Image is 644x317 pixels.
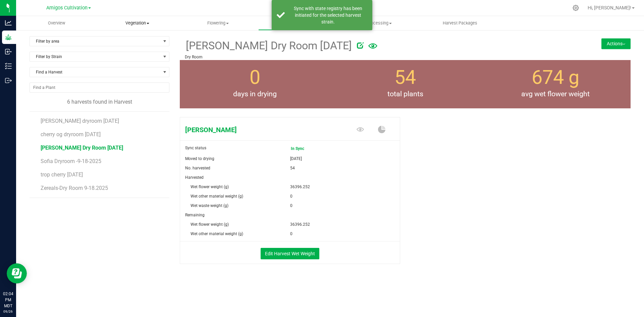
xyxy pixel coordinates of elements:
span: Find a Harvest [30,67,161,77]
div: Sync with state registry has been initiated for the selected harvest strain. [288,5,367,25]
group-info-box: Total number of plants [335,60,475,108]
button: Edit Harvest Wet Weight [261,248,319,259]
inline-svg: Outbound [5,77,12,84]
span: [PERSON_NAME] Dry Room [DATE] [41,145,123,151]
span: Sofia Dryroom -9-18-2025 [41,158,101,164]
span: No. harvested [185,166,210,170]
p: 09/26 [3,309,13,314]
span: Wet waste weight (g) [191,203,228,208]
span: Harvest Packages [434,20,486,26]
span: days in drying [180,89,330,100]
group-info-box: Average wet flower weight [485,60,626,108]
span: 0 [290,192,292,201]
span: 0 [290,201,292,210]
span: Vegetation [97,20,177,26]
span: 0 [250,66,260,89]
span: Moved to drying [185,156,214,161]
span: [PERSON_NAME] dryroom [DATE] [41,118,119,124]
span: Remaining [185,213,205,217]
span: Wet flower weight (g) [191,222,229,227]
p: Dry Room [185,54,550,60]
span: In Sync [291,144,318,153]
span: 674 g [532,66,579,89]
inline-svg: Inventory [5,63,12,69]
a: Processing [339,16,420,30]
span: In Sync [290,143,318,154]
p: 02:04 PM MDT [3,291,13,309]
span: select [161,37,169,46]
span: Amigos Cultivation [46,5,88,11]
span: Filter by Strain [30,52,161,61]
span: 36396.252 [290,220,310,229]
span: Zereals-Dry Room 9-18.2025 [41,185,108,191]
span: [DATE] [290,154,302,163]
span: Processing [339,20,420,26]
span: 54 [394,66,416,89]
inline-svg: Grow [5,34,12,41]
span: Overview [39,20,74,26]
button: Actions [601,38,631,49]
inline-svg: Inbound [5,48,12,55]
a: Flowering [177,16,258,30]
a: Harvest Packages [420,16,500,30]
group-info-box: Days in drying [185,60,325,108]
span: Flowering [178,20,258,26]
span: Sync status [185,146,206,150]
span: 0 [290,229,292,239]
span: Filter by area [30,37,161,46]
input: NO DATA FOUND [30,83,169,92]
span: Wet flower weight (g) [191,184,229,189]
span: trop cherry [DATE] [41,171,83,178]
span: avg wet flower weight [480,89,631,100]
span: Wet other material weight (g) [191,231,243,236]
span: [PERSON_NAME] Dry Room [DATE] [185,38,352,54]
div: 6 harvests found in Harvest [30,98,169,106]
span: cherry og dryroom [DATE] [41,131,101,138]
span: Wet other material weight (g) [191,194,243,199]
span: Gary Payton [180,125,326,135]
a: Overview [16,16,97,30]
span: 54 [290,163,295,173]
span: Harvested [185,175,204,180]
div: Manage settings [572,5,580,11]
span: Harvest [259,20,339,26]
a: Vegetation [97,16,178,30]
span: 36396.252 [290,182,310,192]
iframe: Resource center [7,263,27,283]
span: total plants [330,89,480,100]
span: Hi, [PERSON_NAME]! [588,5,631,10]
a: Harvest [258,16,339,30]
inline-svg: Analytics [5,19,12,26]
